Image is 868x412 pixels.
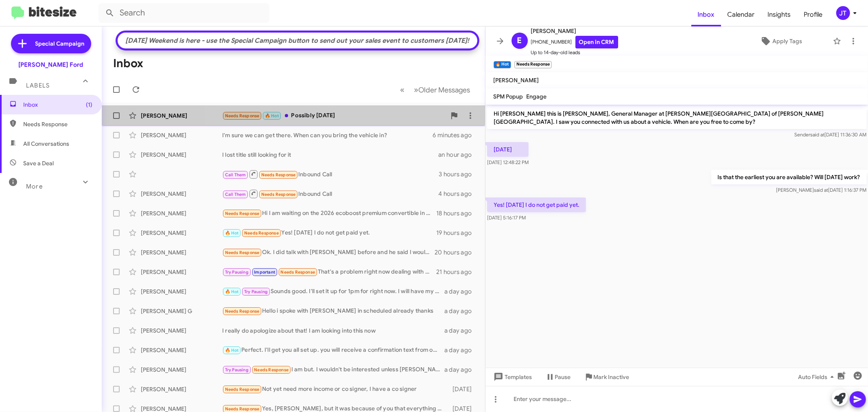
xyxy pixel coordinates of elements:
[494,61,511,68] small: 🔥 Hot
[400,85,405,95] span: «
[436,209,479,217] div: 18 hours ago
[225,230,239,236] span: 🔥 Hot
[141,229,222,237] div: [PERSON_NAME]
[487,106,867,129] p: Hi [PERSON_NAME] this is [PERSON_NAME], General Manager at [PERSON_NAME][GEOGRAPHIC_DATA] of [PER...
[444,346,479,354] div: a day ago
[23,159,54,167] span: Save a Deal
[487,215,526,221] span: [DATE] 5:16:17 PM
[225,113,260,118] span: Needs Response
[485,370,539,384] button: Templates
[798,370,837,384] span: Auto Fields
[222,385,446,394] div: Not yet need more income or co signer, I have a co signer
[280,270,315,275] span: Needs Response
[86,101,92,109] span: (1)
[225,172,246,178] span: Call Them
[26,183,43,190] span: More
[494,77,539,84] span: [PERSON_NAME]
[225,270,249,275] span: Try Pausing
[222,111,446,121] div: Possibly [DATE]
[419,85,470,94] span: Older Messages
[414,85,419,95] span: »
[222,267,436,277] div: That's a problem right now dealing with government shutdown .
[141,346,222,354] div: [PERSON_NAME]
[225,250,260,255] span: Needs Response
[225,367,249,373] span: Try Pausing
[435,248,479,256] div: 20 hours ago
[222,189,438,199] div: Inbound Call
[261,192,296,197] span: Needs Response
[761,3,798,26] a: Insights
[225,211,260,216] span: Needs Response
[225,309,260,314] span: Needs Response
[254,270,275,275] span: Important
[810,131,824,138] span: said at
[225,387,260,392] span: Needs Response
[141,151,222,159] div: [PERSON_NAME]
[798,3,829,26] a: Profile
[594,370,630,384] span: Mark Inactive
[487,159,529,165] span: [DATE] 12:48:22 PM
[225,406,260,412] span: Needs Response
[772,34,802,48] span: Apply Tags
[436,229,479,237] div: 19 hours ago
[527,93,547,100] span: Engage
[791,370,844,384] button: Auto Fields
[794,131,866,138] span: Sender [DATE] 11:36:30 AM
[222,131,433,139] div: I'm sure we can get there. When can you bring the vehicle in?
[113,57,143,70] h1: Inbox
[396,81,475,98] nav: Page navigation example
[141,268,222,276] div: [PERSON_NAME]
[141,307,222,315] div: [PERSON_NAME] G
[539,370,577,384] button: Pause
[23,140,69,148] span: All Conversations
[487,197,586,212] p: Yes! [DATE] I do not get paid yet.
[141,366,222,374] div: [PERSON_NAME]
[514,61,552,68] small: Needs Response
[446,385,479,393] div: [DATE]
[222,151,438,159] div: I lost title still looking for it
[439,170,478,178] div: 3 hours ago
[721,3,761,26] a: Calendar
[141,209,222,217] div: [PERSON_NAME]
[531,36,618,48] span: [PHONE_NUMBER]
[444,327,479,335] div: a day ago
[776,187,866,193] span: [PERSON_NAME] [DATE] 1:16:37 PM
[531,48,618,57] span: Up to 14-day-old leads
[23,101,92,109] span: Inbox
[531,26,618,36] span: [PERSON_NAME]
[691,3,721,26] a: Inbox
[121,37,473,45] div: [DATE] Weekend is here - use the Special Campaign button to send out your sales event to customer...
[98,3,269,23] input: Search
[577,370,636,384] button: Mark Inactive
[433,131,479,139] div: 6 minutes ago
[23,120,92,128] span: Needs Response
[222,346,444,355] div: Perfect. I'll get you all set up. you will receive a confirmation text from our scheduling team s...
[222,228,436,238] div: Yes! [DATE] I do not get paid yet.
[26,82,50,89] span: Labels
[836,6,850,20] div: JT
[436,268,479,276] div: 21 hours ago
[141,190,222,198] div: [PERSON_NAME]
[492,370,532,384] span: Templates
[11,34,91,53] a: Special Campaign
[814,187,828,193] span: said at
[141,131,222,139] div: [PERSON_NAME]
[444,366,479,374] div: a day ago
[222,327,444,335] div: I really do apologize about that! I am looking into this now
[732,34,829,48] button: Apply Tags
[438,190,478,198] div: 4 hours ago
[141,385,222,393] div: [PERSON_NAME]
[517,34,522,47] span: E
[244,289,268,294] span: Try Pausing
[222,307,444,316] div: Hello i spoke with [PERSON_NAME] in scheduled already thanks
[575,36,618,48] a: Open in CRM
[222,169,439,180] div: Inbound Call
[222,365,444,375] div: I am but. I wouldn't be interested unless [PERSON_NAME] puts the rebate back on. It was 9500. I c...
[35,39,85,48] span: Special Campaign
[244,230,279,236] span: Needs Response
[396,81,410,98] button: Previous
